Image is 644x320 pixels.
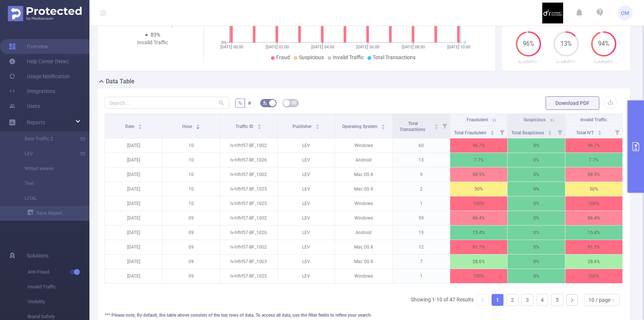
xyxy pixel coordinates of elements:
tspan: [DATE] 02:00 [266,45,289,49]
span: Reports [27,119,45,125]
div: Invalid Traffic [130,39,175,47]
span: Suspicious [524,117,546,122]
p: 09 [162,255,220,269]
span: 96% [516,41,541,47]
p: 60 [393,138,450,153]
p: LEV [278,255,335,269]
a: Reports [27,115,45,130]
p: 86.4% [450,211,507,225]
p: Mac OS X [335,167,392,182]
p: 15.4% [450,225,507,240]
p: Android [335,225,392,240]
p: LEV [278,138,335,153]
span: Suspicious [299,54,324,60]
a: Bear Traffic 2 [15,131,80,146]
p: 0% [508,225,565,240]
div: Sort [257,123,262,128]
p: 100% [565,196,622,211]
a: 3 [522,294,533,305]
p: 09 [162,211,220,225]
span: Hour [182,124,193,129]
p: lv-hfhf57-BF_1002 [220,240,277,254]
tspan: 0 [464,40,466,45]
button: Download PDF [546,96,599,110]
div: Sort [196,123,200,128]
i: icon: down [611,298,615,303]
i: icon: right [570,298,574,303]
p: [DATE] [105,153,162,167]
p: 28.6% [450,255,507,269]
p: Windows [335,211,392,225]
p: LEV [278,167,335,182]
span: OM [621,6,629,20]
a: 5 [552,294,563,305]
p: 15.4% [565,225,622,240]
i: icon: caret-down [316,126,320,128]
div: Sort [490,129,495,134]
p: 59 [393,211,450,225]
p: LEV [278,196,335,211]
p: 91.7% [565,240,622,254]
p: lv-hfhf57-BF_1002 [509,59,547,73]
p: lv-hfhf57-BF_1025 [220,269,277,283]
p: 1 [393,196,450,211]
p: 88.9% [450,167,507,182]
span: Anti-Fraud [28,265,89,279]
p: 10 [162,196,220,211]
span: Total Fraudulent [454,130,487,135]
p: LEV [278,269,335,283]
p: Windows [335,196,392,211]
span: Total IVT [576,130,595,135]
p: 0% [508,240,565,254]
i: icon: caret-up [138,123,142,125]
p: [DATE] [105,240,162,254]
p: 0% [508,196,565,211]
p: lv-hfhf57-BF_1025 [220,182,277,196]
span: Visibility [28,294,89,309]
i: icon: table [292,100,296,105]
p: LEV [278,153,335,167]
span: Invalid Traffic [28,279,89,294]
p: lv-hfhf57-BF_1002 [220,211,277,225]
img: Protected Media [8,6,82,21]
h2: Data Table [106,77,135,86]
a: Overview [9,39,48,54]
div: *** Please note, By default, the table above consists of the top rows of data. To access all data... [105,312,623,319]
i: icon: caret-down [434,126,438,128]
span: 13% [553,41,579,47]
input: Search... [105,97,229,109]
p: 0% [508,182,565,196]
div: Sort [547,129,552,134]
p: 100% [450,196,507,211]
i: icon: caret-up [258,123,262,125]
span: Traffic ID [236,124,255,129]
i: icon: bg-colors [263,100,267,105]
span: Total Suspicious [511,130,545,135]
li: 1 [492,294,503,306]
p: 09 [162,225,220,240]
p: 0% [508,167,565,182]
div: 10 / page [588,294,610,305]
li: 2 [506,294,518,306]
i: icon: caret-down [548,132,552,134]
p: 7.7% [450,153,507,167]
p: lv-hfhf57-BF_1026 [220,153,277,167]
p: lv-hfhf57-BF_1025 [585,59,623,73]
p: 91.7% [450,240,507,254]
p: [DATE] [105,182,162,196]
p: 96.7% [565,138,622,153]
p: lv-hfhf57-BF_1025 [220,196,277,211]
a: Save Report... [28,206,89,221]
p: Mac OS X [335,255,392,269]
i: icon: caret-up [490,129,494,132]
i: icon: left [480,298,485,302]
p: Mac OS X [335,240,392,254]
i: icon: caret-up [196,123,200,125]
p: lv-hfhf57-BF_1026 [220,225,277,240]
p: [DATE] [105,225,162,240]
p: 7 [393,255,450,269]
p: 50% [565,182,622,196]
p: 96.7% [450,138,507,153]
tspan: 0% [221,40,227,45]
p: 86.4% [565,211,622,225]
